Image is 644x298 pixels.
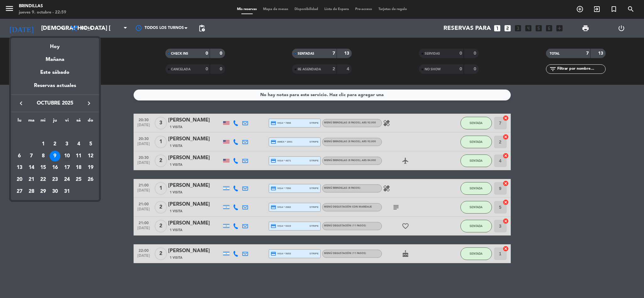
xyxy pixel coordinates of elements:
[14,151,25,161] div: 6
[61,150,73,162] td: 10 de octubre de 2025
[62,174,72,185] div: 24
[38,163,48,173] div: 15
[49,174,61,186] td: 23 de octubre de 2025
[85,139,96,149] div: 5
[61,174,73,186] td: 24 de octubre de 2025
[83,99,95,107] button: keyboard_arrow_right
[14,174,25,185] div: 20
[73,117,85,127] th: sábado
[85,174,96,185] div: 26
[38,186,48,197] div: 29
[14,163,25,173] div: 13
[85,150,96,162] td: 12 de octubre de 2025
[73,151,84,161] div: 11
[49,162,61,174] td: 16 de octubre de 2025
[25,150,37,162] td: 7 de octubre de 2025
[25,186,37,198] td: 28 de octubre de 2025
[38,151,48,161] div: 8
[11,64,99,81] div: Este sábado
[49,117,61,127] th: jueves
[49,138,61,150] td: 2 de octubre de 2025
[61,162,73,174] td: 17 de octubre de 2025
[37,174,49,186] td: 22 de octubre de 2025
[25,162,37,174] td: 14 de octubre de 2025
[14,186,25,197] div: 27
[62,186,72,197] div: 31
[85,163,96,173] div: 19
[61,117,73,127] th: viernes
[73,139,84,149] div: 4
[37,138,49,150] td: 1 de octubre de 2025
[14,174,25,186] td: 20 de octubre de 2025
[27,99,83,107] span: octubre 2025
[85,151,96,161] div: 12
[73,162,85,174] td: 18 de octubre de 2025
[37,162,49,174] td: 15 de octubre de 2025
[50,174,60,185] div: 23
[49,186,61,198] td: 30 de octubre de 2025
[62,163,72,173] div: 17
[85,138,96,150] td: 5 de octubre de 2025
[26,151,37,161] div: 7
[49,150,61,162] td: 9 de octubre de 2025
[73,174,84,185] div: 25
[73,150,85,162] td: 11 de octubre de 2025
[62,139,72,149] div: 3
[73,174,85,186] td: 25 de octubre de 2025
[11,51,99,64] div: Mañana
[14,186,25,198] td: 27 de octubre de 2025
[17,100,25,107] i: keyboard_arrow_left
[14,127,96,138] td: OCT.
[25,174,37,186] td: 21 de octubre de 2025
[26,163,37,173] div: 14
[15,99,27,107] button: keyboard_arrow_left
[50,163,60,173] div: 16
[50,186,60,197] div: 30
[85,174,96,186] td: 26 de octubre de 2025
[14,117,25,127] th: lunes
[61,186,73,198] td: 31 de octubre de 2025
[37,186,49,198] td: 29 de octubre de 2025
[50,139,60,149] div: 2
[50,151,60,161] div: 9
[25,117,37,127] th: martes
[85,117,96,127] th: domingo
[11,38,99,51] div: Hoy
[73,163,84,173] div: 18
[85,162,96,174] td: 19 de octubre de 2025
[14,150,25,162] td: 6 de octubre de 2025
[26,186,37,197] div: 28
[61,138,73,150] td: 3 de octubre de 2025
[38,174,48,185] div: 22
[14,162,25,174] td: 13 de octubre de 2025
[26,174,37,185] div: 21
[11,82,99,95] div: Reservas actuales
[38,139,48,149] div: 1
[37,117,49,127] th: miércoles
[62,151,72,161] div: 10
[37,150,49,162] td: 8 de octubre de 2025
[85,100,93,107] i: keyboard_arrow_right
[73,138,85,150] td: 4 de octubre de 2025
